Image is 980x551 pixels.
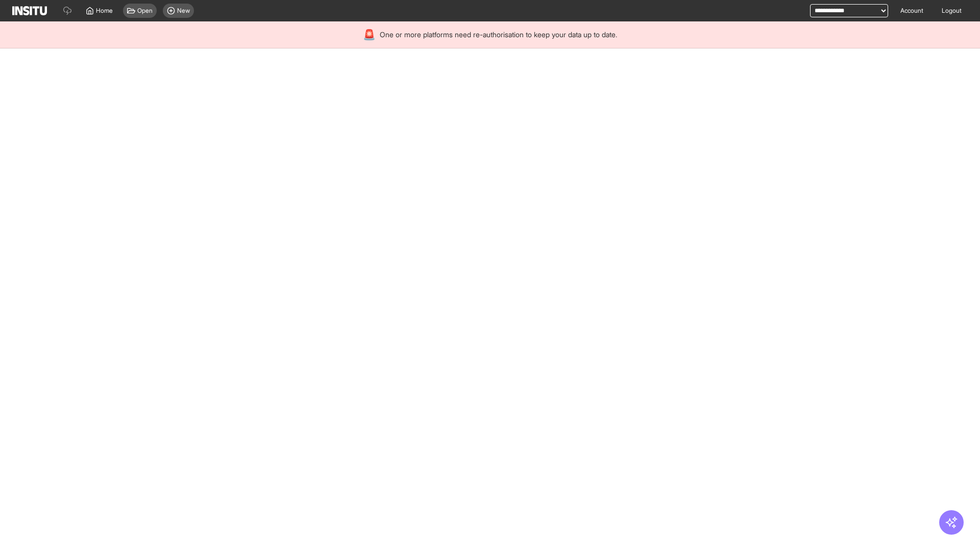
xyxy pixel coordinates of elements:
[177,7,190,15] span: New
[380,30,617,40] span: One or more platforms need re-authorisation to keep your data up to date.
[363,28,376,42] div: 🚨
[12,6,47,15] img: Logo
[137,7,153,15] span: Open
[96,7,113,15] span: Home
